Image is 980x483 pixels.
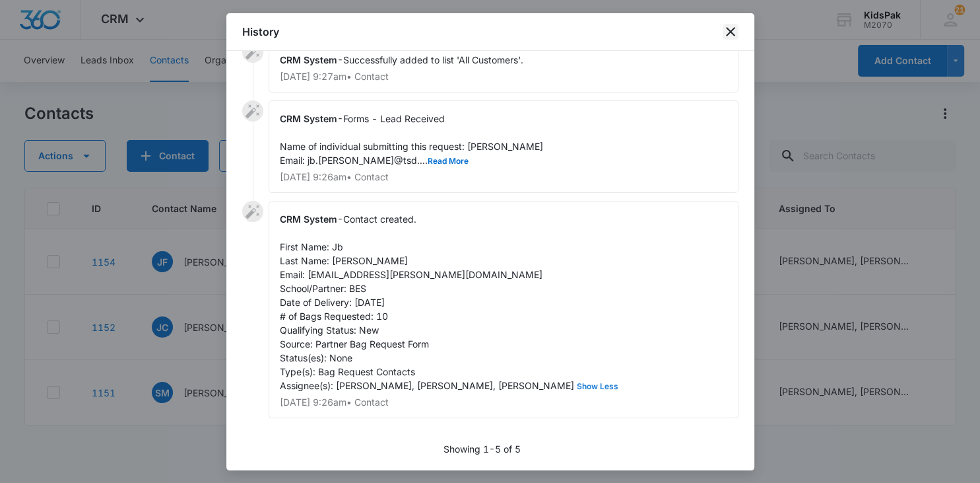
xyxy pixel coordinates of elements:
[269,201,738,418] div: -
[280,72,727,81] p: [DATE] 9:27am • Contact
[269,100,738,193] div: -
[280,213,621,391] span: Contact created. First Name: Jb Last Name: [PERSON_NAME] Email: [EMAIL_ADDRESS][PERSON_NAME][DOMA...
[280,113,337,124] span: CRM System
[343,54,523,65] span: Successfully added to list 'All Customers'.
[280,113,543,166] span: Forms - Lead Received Name of individual submitting this request: [PERSON_NAME] Email: jb.[PERSON...
[574,383,621,390] button: Show Less
[280,398,727,407] p: [DATE] 9:26am • Contact
[723,24,738,40] button: close
[269,42,738,93] div: -
[280,54,337,65] span: CRM System
[443,442,521,456] p: Showing 1-5 of 5
[280,172,727,182] p: [DATE] 9:26am • Contact
[428,157,469,165] button: Read More
[280,213,337,225] span: CRM System
[242,24,279,40] h1: History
